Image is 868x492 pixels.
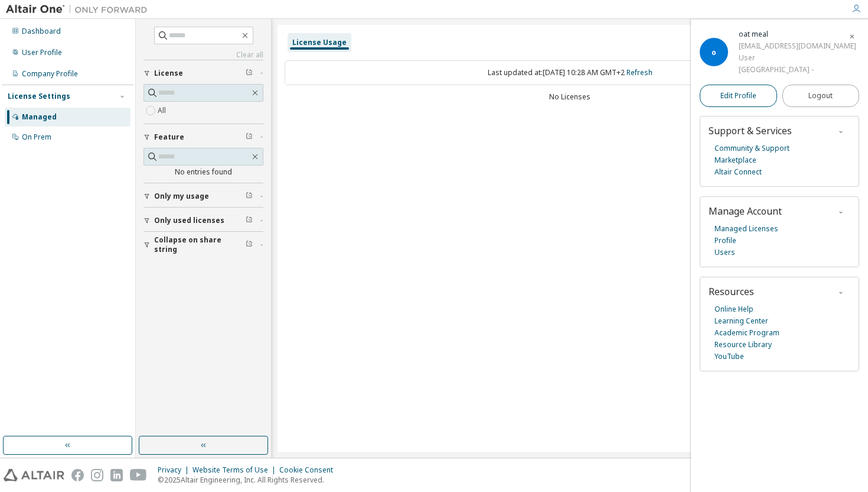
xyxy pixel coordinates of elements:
span: Collapse on share string [154,235,246,254]
span: Feature [154,132,184,142]
a: Altair Connect [714,166,762,178]
span: Manage Account [709,205,782,218]
div: Company Profile [22,69,78,79]
a: Refresh [626,67,652,77]
a: Learning Center [714,315,768,327]
a: Academic Program [714,327,779,339]
button: Collapse on share string [143,232,263,258]
span: Support & Services [709,124,792,137]
div: Privacy [158,465,192,475]
button: Logout [782,85,860,107]
button: Feature [143,124,263,150]
span: Only used licenses [154,216,224,225]
button: Only my usage [143,183,263,209]
span: Clear filter [246,216,253,225]
div: No entries found [143,167,263,177]
div: On Prem [22,132,51,142]
div: [GEOGRAPHIC_DATA] - [739,64,856,76]
button: Only used licenses [143,208,263,234]
p: © 2025 Altair Engineering, Inc. All Rights Reserved. [158,475,340,485]
div: License Settings [8,92,70,101]
span: o [712,47,716,57]
div: User Profile [22,48,62,57]
label: All [158,103,168,118]
div: Managed [22,112,57,122]
a: Profile [714,235,736,247]
div: License Usage [292,38,347,47]
a: Users [714,247,735,258]
a: Edit Profile [700,85,777,107]
span: Clear filter [246,192,253,201]
div: oat meal [739,28,856,40]
div: Website Terms of Use [192,465,279,475]
span: Logout [808,90,833,102]
a: Clear all [143,50,263,60]
span: Clear filter [246,132,253,142]
img: facebook.svg [71,469,84,481]
span: Clear filter [246,69,253,78]
div: No Licenses [285,92,855,102]
span: Resources [709,285,754,298]
img: Altair One [6,4,154,15]
span: Clear filter [246,240,253,250]
button: License [143,60,263,86]
a: Marketplace [714,154,756,166]
img: youtube.svg [130,469,147,481]
span: License [154,69,183,78]
div: [EMAIL_ADDRESS][DOMAIN_NAME] [739,40,856,52]
img: linkedin.svg [110,469,123,481]
div: User [739,52,856,64]
a: Online Help [714,303,753,315]
a: YouTube [714,351,744,362]
div: Dashboard [22,27,61,36]
div: Last updated at: [DATE] 10:28 AM GMT+2 [285,60,855,85]
a: Resource Library [714,339,772,351]
div: Cookie Consent [279,465,340,475]
a: Community & Support [714,143,789,154]
a: Managed Licenses [714,223,778,235]
img: altair_logo.svg [4,469,64,481]
span: Only my usage [154,192,209,201]
span: Edit Profile [720,91,756,101]
img: instagram.svg [91,469,103,481]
